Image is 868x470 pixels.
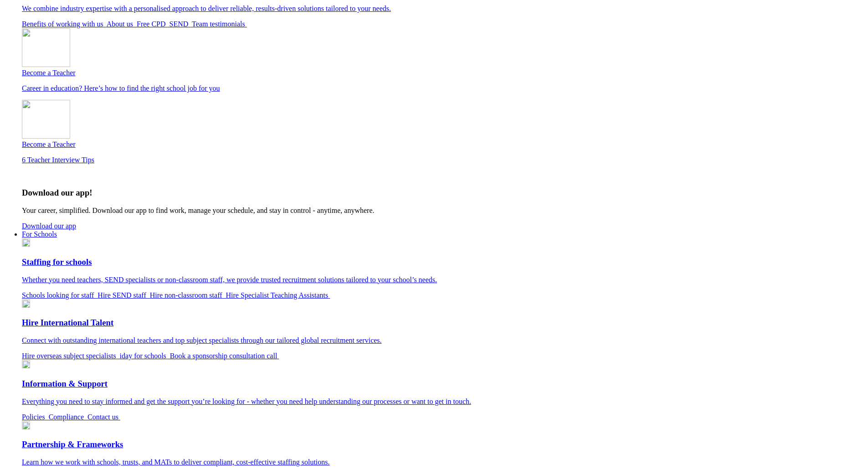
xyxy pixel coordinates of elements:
[107,20,137,28] a: About us
[22,352,120,360] a: Hire overseas subject specialists
[137,20,169,28] a: Free CPD
[22,20,107,28] a: Benefits of working with us
[22,379,864,406] a: Information & Support Everything you need to stay informed and get the support you’re looking for...
[22,230,57,238] a: For Schools
[98,291,149,299] a: Hire SEND staff
[22,222,76,230] a: Download our app
[22,28,864,93] a: Become a Teacher Career in education? Here’s how to find the right school job for you
[192,20,247,28] a: Team testimonials
[49,413,87,421] a: Compliance
[87,413,120,421] a: Contact us
[22,188,864,198] h3: Download our app!
[22,413,49,421] a: Policies
[22,291,98,299] a: Schools looking for staff
[169,20,192,28] a: SEND
[22,257,864,267] h3: Staffing for schools
[22,207,864,215] p: Your career, simplified. Download our app to find work, manage your schedule, and stay in control...
[150,291,226,299] a: Hire non-classroom staff
[22,5,864,13] p: We combine industry expertise with a personalised approach to deliver reliable, results-driven so...
[22,458,864,466] p: Learn how we work with schools, trusts, and MATs to deliver compliant, cost-effective staffing so...
[22,276,864,284] p: Whether you need teachers, SEND specialists or non-classroom staff, we provide trusted recruitmen...
[22,439,864,449] h3: Partnership & Frameworks
[22,336,864,345] p: Connect with outstanding international teachers and top subject specialists through our tailored ...
[22,379,864,389] h3: Information & Support
[226,291,330,299] a: Hire Specialist Teaching Assistants
[22,156,864,164] p: 6 Teacher Interview Tips
[22,69,76,77] span: Become a Teacher
[22,318,864,345] a: Hire International Talent Connect with outstanding international teachers and top subject special...
[22,439,864,466] a: Partnership & Frameworks Learn how we work with schools, trusts, and MATs to deliver compliant, c...
[22,398,864,406] p: Everything you need to stay informed and get the support you’re looking for - whether you need he...
[22,84,864,93] p: Career in education? Here’s how to find the right school job for you
[22,140,76,148] span: Become a Teacher
[22,257,864,284] a: Staffing for schools Whether you need teachers, SEND specialists or non-classroom staff, we provi...
[22,100,864,164] a: Become a Teacher 6 Teacher Interview Tips
[120,352,170,360] a: iday for schools
[170,352,279,360] a: Book a sponsorship consultation call
[22,318,864,328] h3: Hire International Talent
